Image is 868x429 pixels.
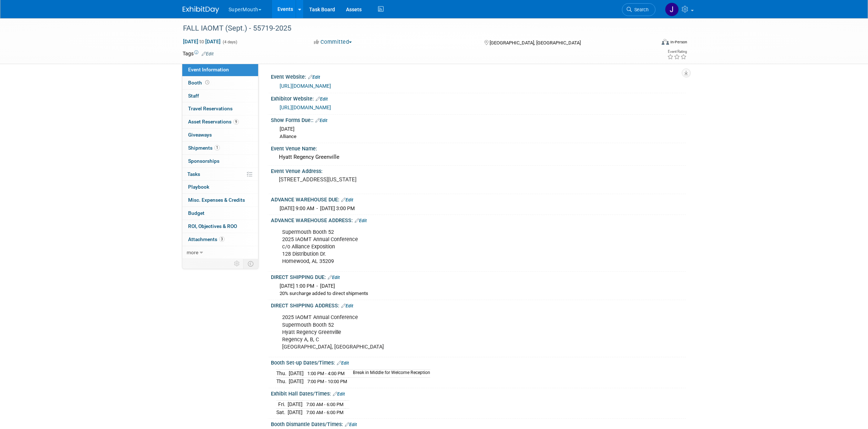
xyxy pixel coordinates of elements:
[182,90,258,102] a: Staff
[308,75,320,80] a: Edit
[188,67,229,72] span: Event Information
[271,166,686,175] div: Event Venue Address:
[280,283,335,289] span: [DATE] 1:00 PM - [DATE]
[182,102,258,115] a: Travel Reservations
[271,115,686,124] div: Show Forms Due::
[280,205,355,211] span: [DATE] 9:00 AM - [DATE] 3:00 PM
[182,63,258,76] a: Event Information
[222,40,237,44] span: (4 days)
[271,419,686,428] div: Booth Dismantle Dates/Times:
[280,133,680,140] div: Alliance
[188,119,239,125] span: Asset Reservations
[182,220,258,233] a: ROI, Objectives & ROO
[667,50,687,54] div: Event Rating
[276,370,289,378] td: Thu.
[271,194,686,204] div: ADVANCE WAREHOUSE DUE:
[328,275,340,280] a: Edit
[271,71,686,81] div: Event Website:
[187,249,198,255] span: more
[277,310,606,354] div: 2025 IAOMT Annual Conference Supermouth Booth 52 Hyatt Regency Greenville Regency A, B, C [GEOGRA...
[180,22,645,35] div: FALL IAOMT (Sept.) - 55719-2025
[333,391,345,397] a: Edit
[233,119,239,125] span: 9
[345,422,357,427] a: Edit
[289,370,304,378] td: [DATE]
[182,76,258,89] a: Booth
[204,80,211,85] span: Booth not reserved yet
[188,80,211,86] span: Booth
[277,225,606,269] div: Supermouth Booth 52 2025 IAOMT Annual Conference c/o Alliance Exposition 128 Distribution Dr. Hom...
[665,3,679,16] img: Justin Newborn
[271,357,686,367] div: Booth Set-up Dates/Times:
[182,129,258,141] a: Giveaways
[288,401,303,409] td: [DATE]
[670,39,687,45] div: In-Person
[612,38,688,49] div: Event Format
[306,410,343,415] span: 7:00 AM - 6:00 PM
[182,115,258,128] a: Asset Reservations9
[231,259,244,268] td: Personalize Event Tab Strip
[182,181,258,193] a: Playbook
[271,300,686,310] div: DIRECT SHIPPING ADDRESS:
[276,151,680,163] div: Hyatt Regency Greenville
[188,132,212,138] span: Giveaways
[188,236,225,242] span: Attachments
[289,377,304,385] td: [DATE]
[188,197,245,203] span: Misc. Expenses & Credits
[188,158,219,164] span: Sponsorships
[188,106,233,111] span: Travel Reservations
[187,171,200,177] span: Tasks
[182,194,258,206] a: Misc. Expenses & Credits
[279,176,436,183] pre: [STREET_ADDRESS][US_STATE]
[288,408,303,416] td: [DATE]
[349,370,430,378] td: Break in Middle for Welcome Reception
[280,105,331,110] a: [URL][DOMAIN_NAME]
[341,197,353,202] a: Edit
[315,118,327,123] a: Edit
[341,303,353,308] a: Edit
[182,233,258,246] a: Attachments3
[182,142,258,154] a: Shipments1
[188,93,199,99] span: Staff
[183,38,221,45] span: [DATE] [DATE]
[280,290,680,297] div: 20% surcharge added to direct shipments
[182,207,258,220] a: Budget
[632,7,649,12] span: Search
[219,236,225,242] span: 3
[183,50,214,57] td: Tags
[271,93,686,103] div: Exhibitor Website:
[307,379,347,384] span: 7:00 PM - 10:00 PM
[337,361,349,366] a: Edit
[271,215,686,224] div: ADVANCE WAREHOUSE ADDRESS:
[311,38,355,46] button: Committed
[276,377,289,385] td: Thu.
[243,259,258,268] td: Toggle Event Tabs
[490,40,581,46] span: [GEOGRAPHIC_DATA], [GEOGRAPHIC_DATA]
[182,155,258,168] a: Sponsorships
[306,402,343,407] span: 7:00 AM - 6:00 PM
[188,184,209,190] span: Playbook
[622,3,655,16] a: Search
[198,39,205,44] span: to
[276,401,288,409] td: Fri.
[188,145,220,151] span: Shipments
[271,143,686,152] div: Event Venue Name:
[188,223,237,229] span: ROI, Objectives & ROO
[276,408,288,416] td: Sat.
[280,126,295,132] span: [DATE]
[271,272,686,281] div: DIRECT SHIPPING DUE:
[188,210,205,216] span: Budget
[182,168,258,181] a: Tasks
[307,371,345,376] span: 1:00 PM - 4:00 PM
[271,388,686,398] div: Exhibit Hall Dates/Times:
[202,51,214,56] a: Edit
[182,246,258,259] a: more
[183,6,219,13] img: ExhibitDay
[662,39,669,45] img: Format-Inperson.png
[280,83,331,89] a: [URL][DOMAIN_NAME]
[214,145,220,150] span: 1
[316,97,328,102] a: Edit
[355,218,367,223] a: Edit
